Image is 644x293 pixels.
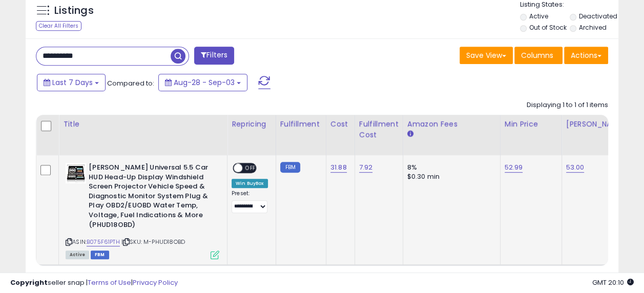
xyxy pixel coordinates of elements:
[505,162,523,173] a: 52.99
[121,238,185,246] span: | SKU: M-PHUD18OBD
[242,164,259,173] span: OFF
[54,4,94,18] h5: Listings
[592,278,634,287] span: 2025-09-11 20:10 GMT
[232,190,268,213] div: Preset:
[52,77,93,88] span: Last 7 Days
[280,119,322,130] div: Fulfillment
[407,163,492,172] div: 8%
[66,163,219,258] div: ASIN:
[407,119,496,130] div: Amazon Fees
[10,278,178,288] div: seller snap | |
[133,278,178,287] a: Privacy Policy
[566,162,585,173] a: 53.00
[579,12,617,20] label: Deactivated
[514,47,563,64] button: Columns
[91,250,109,259] span: FBM
[37,74,106,91] button: Last 7 Days
[407,130,413,139] small: Amazon Fees.
[89,163,213,232] b: [PERSON_NAME] Universal 5.5 Car HUD Head-Up Display Windshield Screen Projector Vehicle Speed & D...
[330,119,350,130] div: Cost
[63,119,223,130] div: Title
[579,23,607,32] label: Archived
[232,119,272,130] div: Repricing
[158,74,247,91] button: Aug-28 - Sep-03
[174,77,235,88] span: Aug-28 - Sep-03
[566,119,627,130] div: [PERSON_NAME]
[460,47,513,64] button: Save View
[10,278,48,287] strong: Copyright
[232,179,268,188] div: Win BuyBox
[36,21,81,31] div: Clear All Filters
[529,23,567,32] label: Out of Stock
[359,119,399,140] div: Fulfillment Cost
[407,172,492,181] div: $0.30 min
[66,163,86,183] img: 51jqbosvcvL._SL40_.jpg
[280,162,300,173] small: FBM
[564,47,608,64] button: Actions
[330,162,347,173] a: 31.88
[88,278,131,287] a: Terms of Use
[521,50,553,60] span: Columns
[87,238,120,246] a: B075F61PTH
[194,47,234,65] button: Filters
[66,250,89,259] span: All listings currently available for purchase on Amazon
[527,100,608,110] div: Displaying 1 to 1 of 1 items
[505,119,557,130] div: Min Price
[529,12,548,20] label: Active
[359,162,373,173] a: 7.92
[107,78,154,88] span: Compared to:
